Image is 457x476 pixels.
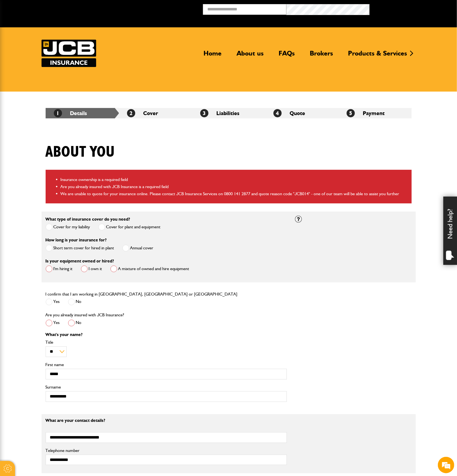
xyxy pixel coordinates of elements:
[127,109,135,117] span: 2
[122,245,154,252] label: Annual cover
[46,385,287,389] label: Surname
[46,340,287,344] label: Title
[46,224,90,230] label: Cover for my liability
[119,108,192,118] li: Cover
[46,299,60,305] label: Yes
[200,49,226,62] a: Home
[273,109,282,117] span: 4
[42,40,96,67] a: JCB Insurance Services
[46,265,73,272] label: I'm hiring it
[46,259,114,263] label: Is your equipment owned or hired?
[61,183,408,190] li: Are you already insured with JCB Insurance is a required field
[233,49,268,62] a: About us
[98,224,161,230] label: Cover for plant and equipment
[46,238,107,242] label: How long is your insurance for?
[68,320,82,326] label: No
[46,108,119,118] li: Details
[265,108,338,118] li: Quote
[338,108,412,118] li: Payment
[192,108,265,118] li: Liabilities
[275,49,299,62] a: FAQs
[200,109,208,117] span: 3
[46,143,115,161] h1: About you
[46,418,287,423] p: What are your contact details?
[42,40,96,67] img: JCB Insurance Services logo
[344,49,411,62] a: Products & Services
[370,4,453,13] button: Broker Login
[110,265,189,272] label: A mixture of owned and hire equipment
[61,176,408,183] li: Insurance ownership is a required field
[46,245,114,252] label: Short term cover for hired in plant
[306,49,337,62] a: Brokers
[347,109,355,117] span: 5
[46,332,287,337] p: What's your name?
[46,292,238,296] label: I confirm that I am working in [GEOGRAPHIC_DATA], [GEOGRAPHIC_DATA] or [GEOGRAPHIC_DATA]
[46,313,124,317] label: Are you already insured with JCB Insurance?
[81,265,102,272] label: I own it
[68,299,82,305] label: No
[443,197,457,265] div: Need help?
[61,190,408,197] li: We are unable to quote for your insurance online. Please contact JCB Insurance Services on 0800 1...
[46,217,130,221] label: What type of insurance cover do you need?
[46,363,287,367] label: First name
[46,448,287,453] label: Telephone number
[54,109,62,117] span: 1
[46,320,60,326] label: Yes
